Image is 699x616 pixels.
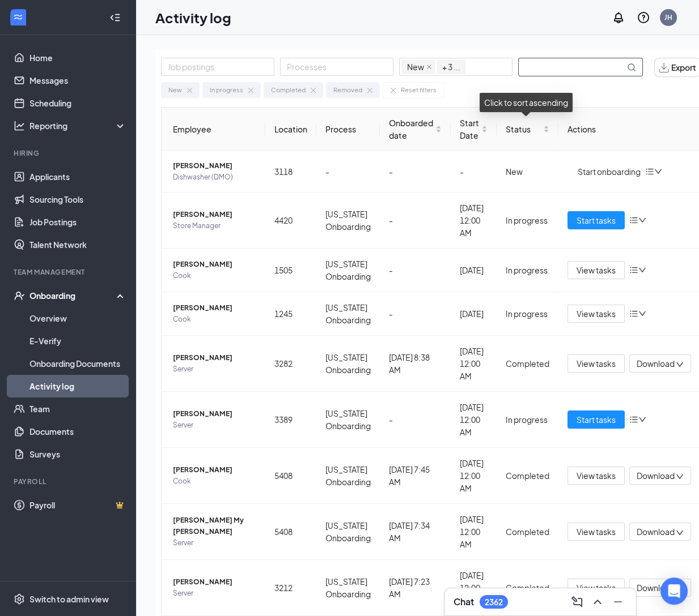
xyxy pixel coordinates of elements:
button: ComposeMessage [568,593,586,611]
button: View tasks [567,467,625,485]
div: - [389,264,442,276]
div: Completed [506,357,549,370]
span: Start Date [460,117,479,142]
svg: Minimize [611,595,625,609]
span: Store Manager [173,220,256,232]
a: Talent Network [29,233,126,256]
a: Job Postings [29,211,126,233]
a: PayrollCrown [29,494,126,516]
button: Start onboarding [567,165,641,178]
button: ChevronUp [588,593,607,611]
svg: Collapse [109,12,121,23]
span: Server [173,363,256,375]
div: [DATE] 7:45 AM [389,463,442,488]
span: + 3 ... [442,61,460,73]
td: 1505 [265,249,316,292]
span: [PERSON_NAME] [173,352,256,363]
span: [PERSON_NAME] [173,576,256,588]
td: - [316,151,380,192]
span: bars [629,309,638,318]
div: - [389,165,442,178]
a: Overview [29,307,126,330]
div: [DATE] 8:38 AM [389,351,442,376]
span: Server [173,537,256,549]
div: - [389,307,442,320]
span: down [638,216,646,224]
button: View tasks [567,305,625,323]
td: [US_STATE] Onboarding [316,292,380,336]
div: [DATE] 12:00 AM [460,569,488,606]
span: Server [173,420,256,431]
td: 3389 [265,392,316,448]
th: Status [497,108,558,151]
span: Server [173,588,256,599]
span: down [638,310,646,318]
span: [PERSON_NAME] [173,302,256,314]
div: Completed [506,581,549,594]
div: Reporting [29,120,127,131]
div: In progress [506,413,549,426]
td: 3282 [265,336,316,392]
span: Download [637,470,675,482]
span: Download [637,358,675,370]
div: Onboarding [29,290,117,301]
span: Status [506,123,541,135]
span: down [676,473,684,481]
span: Cook [173,270,256,281]
svg: ChevronUp [591,595,604,609]
svg: ComposeMessage [570,595,584,609]
div: Switch to admin view [29,593,109,605]
div: New [506,165,549,178]
div: Removed [333,85,362,95]
span: down [676,361,684,369]
a: Home [29,46,126,69]
svg: Settings [14,593,25,605]
button: View tasks [567,261,625,279]
div: - [389,413,442,426]
div: [DATE] 12:00 AM [460,202,488,239]
span: View tasks [577,357,616,370]
div: [DATE] 12:00 AM [460,513,488,550]
a: Onboarding Documents [29,352,126,375]
td: [US_STATE] Onboarding [316,192,380,249]
td: [US_STATE] Onboarding [316,504,380,560]
span: close [426,64,432,70]
div: Completed [506,469,549,482]
span: [PERSON_NAME] [173,259,256,270]
svg: MagnifyingGlass [627,63,636,72]
td: 1245 [265,292,316,336]
span: View tasks [577,469,616,482]
span: down [654,168,662,176]
th: Start Date [451,108,497,151]
div: Reset filters [401,85,437,95]
span: Export [671,63,696,71]
span: [PERSON_NAME] [173,209,256,220]
div: Team Management [14,267,124,277]
a: E-Verify [29,330,126,352]
div: 2362 [485,597,503,607]
span: Start tasks [577,413,616,426]
div: Payroll [14,477,124,486]
a: Applicants [29,165,126,188]
span: New [407,61,424,73]
button: View tasks [567,523,625,541]
a: Documents [29,420,126,443]
td: [US_STATE] Onboarding [316,336,380,392]
span: New [402,60,435,74]
div: [DATE] 7:34 AM [389,519,442,544]
a: Messages [29,69,126,92]
td: 3118 [265,151,316,192]
td: [US_STATE] Onboarding [316,560,380,616]
span: Download [637,582,675,594]
span: bars [629,415,638,424]
div: [DATE] 12:00 AM [460,401,488,438]
svg: Analysis [14,120,25,131]
td: 5408 [265,504,316,560]
td: [US_STATE] Onboarding [316,249,380,292]
svg: UserCheck [14,290,25,301]
button: View tasks [567,354,625,373]
span: bars [629,266,638,275]
span: Onboarded date [389,117,433,142]
div: New [168,85,182,95]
